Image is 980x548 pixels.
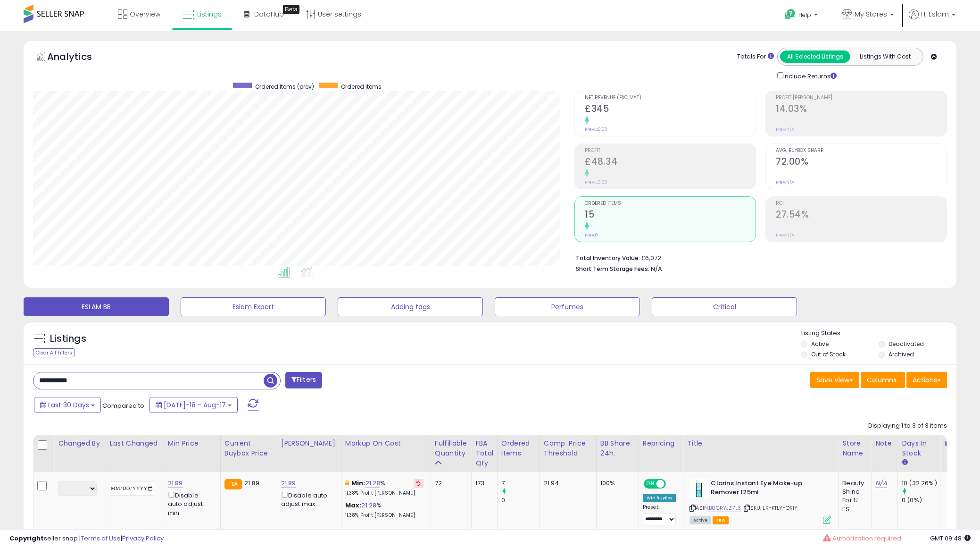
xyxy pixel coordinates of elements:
[501,438,536,458] div: Ordered Items
[645,480,656,488] span: ON
[664,480,680,488] span: OFF
[776,148,947,153] span: Avg. Buybox Share
[47,50,110,66] h5: Analytics
[902,438,936,458] div: Days In Stock
[585,209,756,222] h2: 15
[576,252,940,263] li: £6,072
[585,179,607,185] small: Prev: £0.00
[281,479,296,488] a: 21.89
[902,479,940,488] div: 10 (32.26%)
[345,479,424,497] div: %
[164,400,226,410] span: [DATE]-18 - Aug-17
[643,438,680,448] div: Repricing
[777,1,827,31] a: Help
[345,501,424,519] div: %
[770,70,848,81] div: Include Returns
[435,479,464,488] div: 72
[742,504,797,512] span: | SKU: LR-KTLY-QRIY
[281,438,337,448] div: [PERSON_NAME]
[130,9,160,19] span: Overview
[81,534,121,543] a: Terms of Use
[875,438,894,448] div: Note
[585,103,756,116] h2: £345
[338,297,483,316] button: Adding tags
[576,254,640,262] b: Total Inventory Value:
[345,501,362,510] b: Max:
[544,479,589,488] div: 21.94
[224,438,273,458] div: Current Buybox Price
[713,516,729,524] span: FBA
[776,232,794,238] small: Prev: N/A
[345,512,424,519] p: 11.38% Profit [PERSON_NAME]
[810,372,859,388] button: Save View
[495,297,640,316] button: Perfumes
[585,201,756,206] span: Ordered Items
[168,438,216,448] div: Min Price
[544,438,592,458] div: Comp. Price Threshold
[9,534,164,543] div: seller snap | |
[737,52,774,61] div: Totals For
[889,340,924,348] label: Deactivated
[902,496,940,505] div: 0 (0%)
[435,438,467,458] div: Fulfillable Quantity
[106,435,164,472] th: CSV column name: cust_attr_1_Last Changed
[197,9,222,19] span: Listings
[776,201,947,206] span: ROI
[345,438,427,448] div: Markup on Cost
[168,479,183,488] a: 21.89
[689,479,831,523] div: ASIN:
[224,479,242,489] small: FBA
[50,332,86,346] h5: Listings
[576,265,649,273] b: Short Term Storage Fees:
[351,479,365,488] b: Min:
[861,372,905,388] button: Columns
[475,438,493,468] div: FBA Total Qty
[811,340,829,348] label: Active
[345,490,424,497] p: 11.38% Profit [PERSON_NAME]
[906,372,947,388] button: Actions
[501,479,540,488] div: 7
[776,179,794,185] small: Prev: N/A
[361,501,376,510] a: 21.28
[689,479,708,498] img: 31r7L+rARyL._SL40_.jpg
[54,435,106,472] th: CSV column name: cust_attr_2_Changed by
[585,232,598,238] small: Prev: 0
[652,297,797,316] button: Critical
[780,51,850,63] button: All Selected Listings
[341,435,431,472] th: The percentage added to the cost of goods (COGS) that forms the calculator for Min & Max prices.
[285,372,322,388] button: Filters
[58,438,102,448] div: Changed by
[475,479,490,488] div: 173
[902,458,907,467] small: Days In Stock.
[585,148,756,153] span: Profit
[651,264,662,273] span: N/A
[842,438,867,458] div: Store Name
[168,490,213,517] div: Disable auto adjust min
[341,83,382,91] span: Ordered Items
[600,479,631,488] div: 100%
[244,479,259,488] span: 21.89
[687,438,834,448] div: Title
[868,422,947,430] div: Displaying 1 to 3 of 3 items
[776,95,947,101] span: Profit [PERSON_NAME]
[24,297,169,316] button: ESLAM BB
[9,534,44,543] strong: Copyright
[889,350,914,358] label: Archived
[689,516,711,524] span: All listings currently available for purchase on Amazon
[600,438,635,458] div: BB Share 24h.
[875,479,887,488] a: N/A
[801,329,956,338] p: Listing States:
[585,95,756,101] span: Net Revenue (Exc. VAT)
[585,126,607,132] small: Prev: £0.00
[281,490,334,508] div: Disable auto adjust max
[867,375,897,385] span: Columns
[776,209,947,222] h2: 27.54%
[501,496,540,505] div: 0
[122,534,164,543] a: Privacy Policy
[709,504,741,512] a: B0CRYJZ7L3
[643,494,676,502] div: Win BuyBox
[110,438,160,448] div: Last Changed
[711,479,825,499] b: Clarins Instant Eye Make-up Remover 125ml
[930,534,971,543] span: 2025-09-17 09:48 GMT
[585,156,756,169] h2: £48.34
